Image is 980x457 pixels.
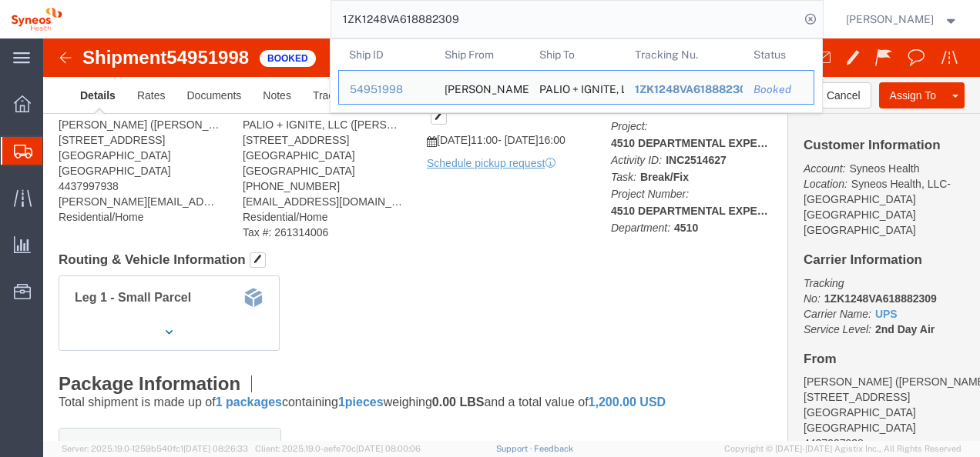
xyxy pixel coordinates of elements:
span: Mohit Kapoor [846,11,934,28]
span: 1ZK1248VA618882309 [634,83,753,95]
table: Search Results [338,39,822,112]
span: [DATE] 08:00:06 [356,444,421,453]
a: Support [496,444,535,453]
th: Ship ID [338,39,434,70]
th: Tracking Nu. [623,39,743,70]
div: PALIO + IGNITE, LLC [539,71,613,104]
div: 54951998 [350,82,423,98]
button: [PERSON_NAME] [845,10,959,28]
th: Status [743,39,814,70]
div: 1ZK1248VA618882309 [634,82,732,98]
th: Ship To [529,39,624,70]
span: Client: 2025.19.0-aefe70c [255,444,421,453]
div: Paul Eure [444,71,518,104]
img: logo [11,8,62,31]
a: Feedback [534,444,573,453]
div: Booked [753,82,803,98]
span: [DATE] 08:26:33 [183,444,248,453]
span: Copyright © [DATE]-[DATE] Agistix Inc., All Rights Reserved [724,442,962,455]
iframe: FS Legacy Container [43,38,980,441]
th: Ship From [433,39,529,70]
input: Search for shipment number, reference number [331,1,800,38]
span: Server: 2025.19.0-1259b540fc1 [62,444,248,453]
